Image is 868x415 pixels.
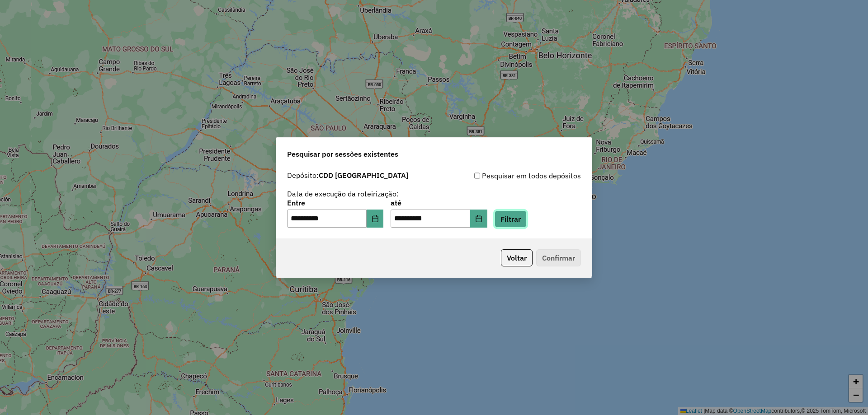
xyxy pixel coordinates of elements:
[391,197,487,208] label: até
[287,149,398,159] span: Pesquisar por sessões existentes
[287,197,383,208] label: Entre
[501,249,533,266] button: Voltar
[367,210,384,228] button: Choose Date
[470,210,487,228] button: Choose Date
[434,170,581,181] div: Pesquisar em todos depósitos
[287,170,408,181] label: Depósito:
[287,188,399,199] label: Data de execução da roteirização:
[319,171,408,180] strong: CDD [GEOGRAPHIC_DATA]
[495,210,527,228] button: Filtrar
